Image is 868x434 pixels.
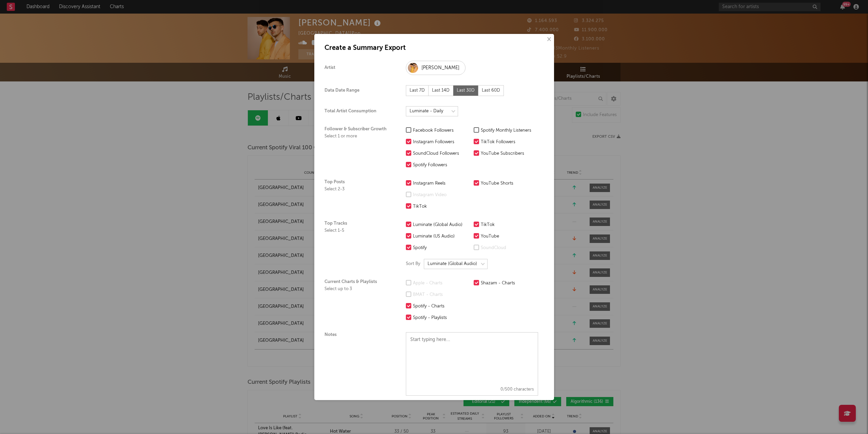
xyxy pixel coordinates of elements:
div: Last 60D [478,85,504,96]
div: Luminate (US Audio) [413,232,470,241]
div: Instagram Reels [413,180,470,188]
div: Current Charts & Playlists [324,279,392,322]
div: Select up to 3 [324,286,392,292]
div: BMAT - Charts [413,291,470,299]
div: YouTube Shorts [481,180,538,188]
div: Shazam - Charts [481,279,538,287]
div: TikTok [481,221,538,229]
div: Last 30D [453,85,478,96]
h1: Create a Summary Export [324,44,544,52]
div: Top Posts [324,180,392,211]
div: 0 /500 characters [406,384,538,395]
div: Total Artist Consumption [324,109,392,114]
div: Top Tracks [324,221,392,269]
div: Spotify - Playlists [413,314,470,322]
div: Instagram Video [413,191,470,199]
div: Select 1 or more [324,134,392,139]
div: Facebook Followers [413,127,470,135]
div: Select 2-3 [324,187,392,192]
div: Spotify - Charts [413,302,470,310]
div: Select 1-5 [324,228,392,233]
div: Instagram Followers [413,138,470,146]
div: Last 7D [406,85,429,96]
label: Sort By [406,260,420,268]
div: Data Date Range [324,88,392,93]
div: YouTube [481,232,538,241]
div: [PERSON_NAME] [421,64,459,72]
div: Apple - Charts [413,279,470,287]
div: Luminate (Global Audio) [413,221,470,229]
div: TikTok [413,203,470,211]
div: Last 14D [429,85,453,96]
div: SoundCloud [481,244,538,252]
div: Spotify [413,244,470,252]
div: Follower & Subscriber Growth [324,127,392,169]
div: Notes [324,332,392,396]
div: Spotify Followers [413,161,470,169]
div: Artist [324,65,392,71]
div: Spotify Monthly Listeners [481,127,538,135]
button: × [545,36,552,43]
div: TikTok Followers [481,138,538,146]
div: YouTube Subscribers [481,150,538,158]
div: SoundCloud Followers [413,150,470,158]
